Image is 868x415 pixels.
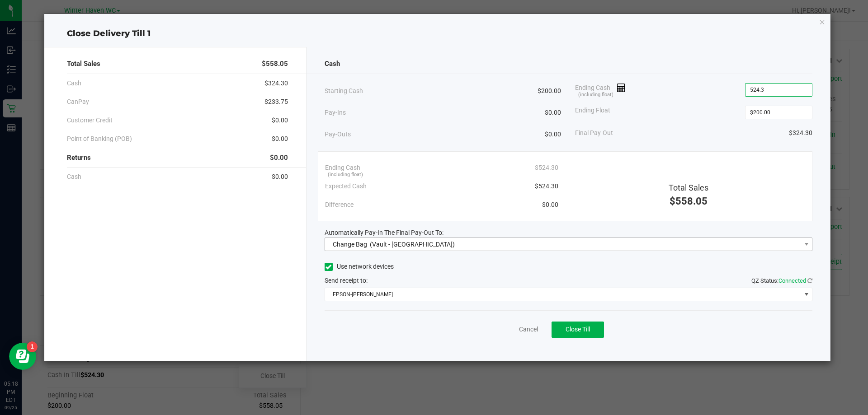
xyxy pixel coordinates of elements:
[325,59,340,69] span: Cash
[325,108,346,117] span: Pay-Ins
[272,134,288,144] span: $0.00
[370,241,455,248] span: (Vault - [GEOGRAPHIC_DATA])
[67,172,81,182] span: Cash
[9,343,36,370] iframe: Resource center
[538,86,561,96] span: $200.00
[27,341,38,352] iframe: Resource center unread badge
[575,83,626,97] span: Ending Cash
[328,171,363,179] span: (including float)
[270,153,288,163] span: $0.00
[325,130,351,139] span: Pay-Outs
[67,134,132,144] span: Point of Banking (POB)
[535,182,558,191] span: $524.30
[552,322,604,338] button: Close Till
[325,200,354,210] span: Difference
[578,91,613,99] span: (including float)
[778,277,806,284] span: Connected
[264,79,288,88] span: $324.30
[751,277,812,284] span: QZ Status:
[272,116,288,125] span: $0.00
[566,326,590,333] span: Close Till
[44,28,831,40] div: Close Delivery Till 1
[545,130,561,139] span: $0.00
[542,200,558,210] span: $0.00
[325,229,443,236] span: Automatically Pay-In The Final Pay-Out To:
[67,79,81,88] span: Cash
[669,183,708,192] span: Total Sales
[575,128,613,138] span: Final Pay-Out
[67,59,100,69] span: Total Sales
[264,97,288,107] span: $233.75
[67,148,288,168] div: Returns
[325,86,363,96] span: Starting Cash
[325,182,367,191] span: Expected Cash
[67,97,89,107] span: CanPay
[272,172,288,182] span: $0.00
[670,196,708,207] span: $558.05
[325,163,360,173] span: Ending Cash
[575,106,610,119] span: Ending Float
[67,116,113,125] span: Customer Credit
[789,128,812,138] span: $324.30
[535,163,558,173] span: $524.30
[262,59,288,69] span: $558.05
[325,288,801,301] span: EPSON-[PERSON_NAME]
[545,108,561,117] span: $0.00
[333,241,367,248] span: Change Bag
[325,277,368,284] span: Send receipt to:
[519,325,538,334] a: Cancel
[325,262,394,271] label: Use network devices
